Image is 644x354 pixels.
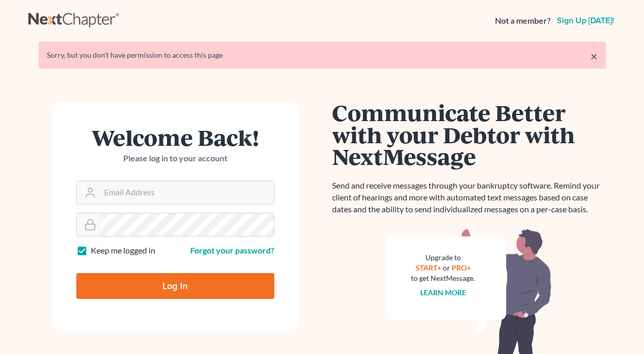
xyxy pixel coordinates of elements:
label: Keep me logged in [91,245,155,257]
div: Sorry, but you don't have permission to access this page [47,50,598,60]
h1: Welcome Back! [76,126,274,148]
input: Log In [76,273,274,299]
input: Email Address [100,181,274,204]
div: Upgrade to [411,252,475,263]
a: Forgot your password? [190,245,274,255]
p: Please log in to your account [76,153,274,164]
div: to get NextMessage. [411,273,475,283]
a: START+ [416,263,441,272]
a: × [590,50,598,62]
h1: Communicate Better with your Debtor with NextMessage [333,102,606,167]
p: Send and receive messages through your bankruptcy software. Remind your client of hearings and mo... [333,180,606,215]
span: or [443,263,450,272]
a: Sign up [DATE]! [555,16,616,25]
strong: Not a member? [495,15,551,27]
a: PRO+ [452,263,471,272]
a: Learn more [420,288,466,297]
